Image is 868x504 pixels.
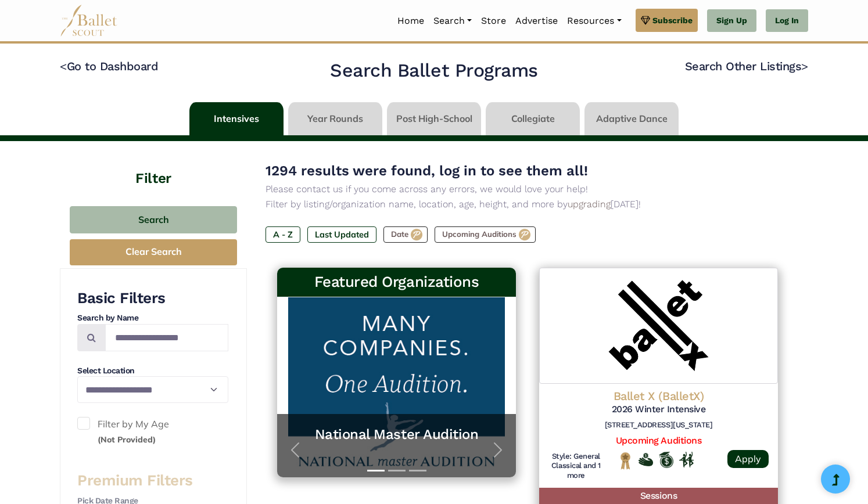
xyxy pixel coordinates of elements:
label: A - Z [266,226,300,243]
code: > [801,59,808,73]
li: Adaptive Dance [582,102,681,135]
label: Filter by My Age [77,417,228,447]
a: Resources [562,9,626,33]
p: Filter by listing/organization name, location, age, height, and more by [DATE]! [266,197,790,212]
h4: Ballet X (BalletX) [548,388,769,404]
label: Upcoming Auditions [435,226,536,243]
a: Upcoming Auditions [616,435,701,446]
a: Home [393,9,429,33]
img: Offers Scholarship [659,452,673,468]
a: Search Other Listings> [685,59,808,73]
span: Subscribe [652,14,693,27]
button: Clear Search [70,239,237,265]
li: Collegiate [483,102,582,135]
h3: Premium Filters [77,471,228,491]
label: Date [383,226,428,243]
a: Apply [727,450,769,468]
h2: Search Ballet Programs [330,59,537,83]
button: Slide 2 [388,464,406,477]
label: Last Updated [307,226,376,243]
img: In Person [679,452,694,467]
img: Offers Financial Aid [639,453,653,466]
a: National Master Audition [289,426,504,444]
button: Slide 1 [367,464,385,477]
a: Log In [766,9,808,33]
h5: 2026 Winter Intensive [548,404,769,416]
a: upgrading [568,199,611,210]
h4: Search by Name [77,312,228,324]
code: < [60,59,67,73]
p: Please contact us if you come across any errors, we would love your help! [266,182,790,197]
a: Advertise [511,9,562,33]
h4: Filter [60,141,247,189]
h6: [STREET_ADDRESS][US_STATE] [548,420,769,430]
img: Logo [539,268,778,384]
h6: Style: General Classical and 1 more [548,452,604,481]
small: (Not Provided) [98,434,156,445]
span: 1294 results were found, log in to see them all! [266,163,588,179]
li: Post High-School [385,102,483,135]
a: Search [429,9,476,33]
a: Sign Up [707,9,756,33]
li: Intensives [187,102,286,135]
h3: Basic Filters [77,289,228,308]
h3: Featured Organizations [286,272,507,292]
button: Search [70,206,237,233]
a: Subscribe [636,9,698,32]
img: National [618,452,633,470]
h4: Select Location [77,365,228,377]
a: Store [476,9,511,33]
li: Year Rounds [286,102,385,135]
input: Search by names... [105,324,228,351]
img: gem.svg [641,14,650,27]
button: Slide 3 [409,464,426,477]
a: <Go to Dashboard [60,59,158,73]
